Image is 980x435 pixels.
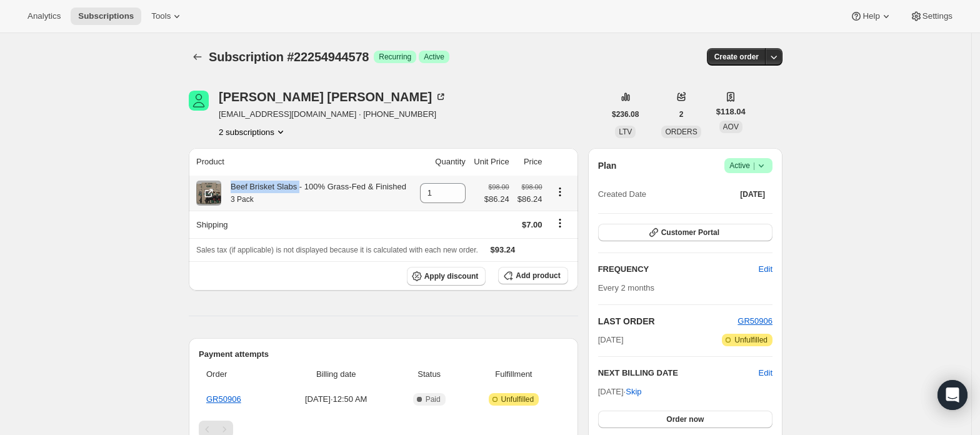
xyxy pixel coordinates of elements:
[469,148,513,176] th: Unit Price
[598,387,642,396] span: [DATE] ·
[902,7,960,25] button: Settings
[598,188,646,201] span: Created Date
[221,181,406,206] div: Beef Brisket Slabs - 100% Grass-Fed & Finished
[737,315,772,327] button: GR50906
[759,263,772,276] span: Edit
[723,122,739,131] span: AOV
[426,394,441,404] span: Paid
[598,411,772,428] button: Order now
[206,394,241,404] a: GR50906
[219,91,447,103] div: [PERSON_NAME] [PERSON_NAME]
[501,394,534,404] span: Unfulfilled
[415,148,469,176] th: Quantity
[598,263,759,276] h2: FREQUENCY
[71,7,141,25] button: Subscriptions
[189,148,415,176] th: Product
[379,52,411,62] span: Recurring
[661,227,719,237] span: Customer Portal
[484,193,509,206] span: $86.24
[626,386,641,398] span: Skip
[189,211,415,238] th: Shipping
[491,245,516,254] span: $93.24
[732,186,772,203] button: [DATE]
[78,11,134,21] span: Subscriptions
[598,283,654,292] span: Every 2 months
[521,183,542,191] small: $98.00
[598,367,759,379] h2: NEXT BILLING DATE
[209,50,369,64] span: Subscription #22254944578
[740,189,765,199] span: [DATE]
[219,108,447,121] span: [EMAIL_ADDRESS][DOMAIN_NAME] · [PHONE_NUMBER]
[753,161,755,171] span: |
[281,368,391,381] span: Billing date
[842,7,899,25] button: Help
[862,11,879,21] span: Help
[20,7,68,25] button: Analytics
[598,224,772,241] button: Customer Portal
[281,393,391,406] span: [DATE] · 12:50 AM
[672,106,691,123] button: 2
[424,271,479,281] span: Apply discount
[144,7,191,25] button: Tools
[937,380,967,410] div: Open Intercom Messenger
[498,267,567,284] button: Add product
[550,185,570,199] button: Product actions
[679,109,684,119] span: 2
[27,11,61,21] span: Analytics
[513,148,546,176] th: Price
[196,246,478,254] span: Sales tax (if applicable) is not displayed because it is calculated with each new order.
[598,315,738,327] h2: LAST ORDER
[598,334,624,346] span: [DATE]
[550,216,570,230] button: Shipping actions
[189,48,206,66] button: Subscriptions
[716,106,746,118] span: $118.04
[407,267,486,286] button: Apply discount
[759,367,772,379] button: Edit
[467,368,561,381] span: Fulfillment
[751,259,780,279] button: Edit
[714,52,759,62] span: Create order
[665,127,697,136] span: ORDERS
[196,181,221,206] img: product img
[737,316,772,326] a: GR50906
[151,11,171,21] span: Tools
[922,11,952,21] span: Settings
[489,183,509,191] small: $98.00
[219,126,287,138] button: Product actions
[189,91,209,111] span: Brenda Weiss
[598,159,617,172] h2: Plan
[424,52,444,62] span: Active
[612,109,639,119] span: $236.08
[666,414,704,424] span: Order now
[517,193,542,206] span: $86.24
[399,368,459,381] span: Status
[729,159,767,172] span: Active
[604,106,646,123] button: $236.08
[618,382,649,402] button: Skip
[707,48,766,66] button: Create order
[199,361,277,388] th: Order
[619,127,632,136] span: LTV
[522,220,542,229] span: $7.00
[516,271,560,281] span: Add product
[231,195,254,204] small: 3 Pack
[734,335,767,345] span: Unfulfilled
[199,348,568,361] h2: Payment attempts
